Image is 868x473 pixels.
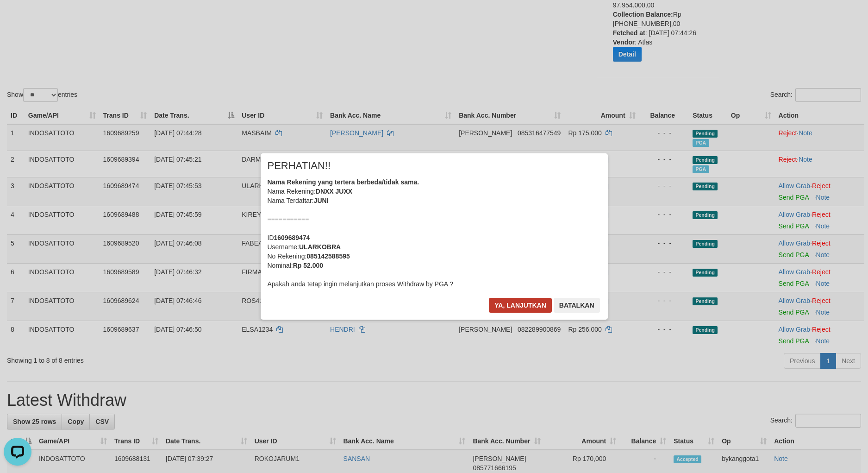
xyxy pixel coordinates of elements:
span: PERHATIAN!! [268,161,331,170]
b: Nama Rekening yang tertera berbeda/tidak sama. [268,178,419,186]
button: Batalkan [554,298,600,313]
button: Open LiveChat chat widget [4,4,31,32]
button: Ya, lanjutkan [489,298,552,313]
div: Nama Rekening: Nama Terdaftar: =========== ID Username: No Rekening: Nominal: Apakah anda tetap i... [268,177,601,289]
b: DNXX JUXX [316,188,352,195]
b: 085142588595 [306,252,350,260]
b: Rp 52.000 [293,262,323,269]
b: JUNI [314,197,329,204]
b: ULARKOBRA [299,243,341,251]
b: 1609689474 [274,234,310,241]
